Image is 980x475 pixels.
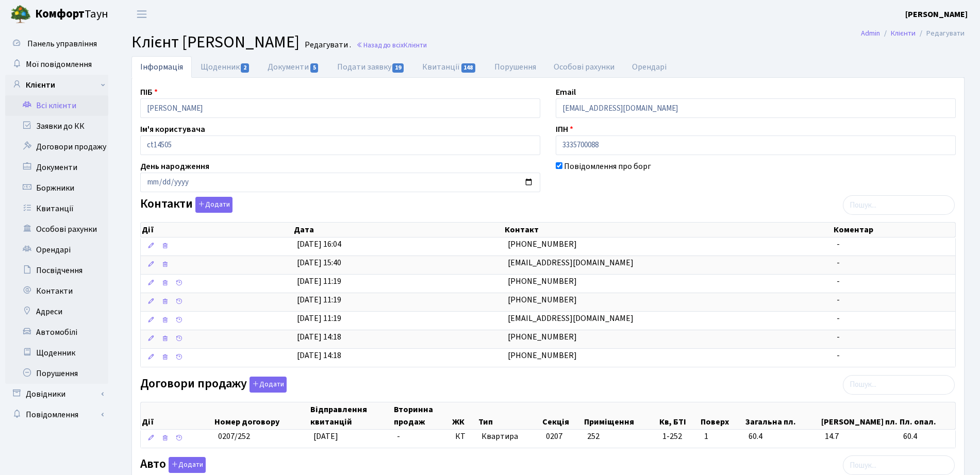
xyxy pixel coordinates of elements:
[297,276,341,287] span: [DATE] 11:19
[861,28,880,39] a: Admin
[5,54,108,75] a: Мої повідомлення
[905,8,968,21] a: [PERSON_NAME]
[5,178,108,198] a: Боржники
[309,402,393,429] th: Відправлення квитанцій
[700,402,744,429] th: Поверх
[129,6,155,23] button: Переключити навігацію
[313,431,338,442] span: [DATE]
[218,431,250,442] span: 0207/252
[141,402,213,429] th: Дії
[556,123,573,135] label: ІПН
[297,239,341,250] span: [DATE] 16:04
[455,431,473,443] span: КТ
[587,431,600,442] span: 252
[392,63,404,73] span: 19
[5,343,108,363] a: Щоденник
[508,276,577,287] span: [PHONE_NUMBER]
[193,195,232,213] a: Додати
[837,313,840,324] span: -
[297,294,341,306] span: [DATE] 11:19
[837,294,840,306] span: -
[141,223,293,237] th: Дії
[241,63,249,73] span: 2
[297,350,341,361] span: [DATE] 14:18
[195,197,232,213] button: Контакти
[397,431,400,442] span: -
[508,257,634,268] span: [EMAIL_ADDRESS][DOMAIN_NAME]
[546,431,562,442] span: 0207
[916,28,965,39] li: Редагувати
[833,223,955,237] th: Коментар
[5,384,108,404] a: Довідники
[5,363,108,384] a: Порушення
[905,9,968,20] b: [PERSON_NAME]
[508,313,634,324] span: [EMAIL_ADDRESS][DOMAIN_NAME]
[5,219,108,240] a: Особові рахунки
[820,402,899,429] th: [PERSON_NAME] пл.
[451,402,477,429] th: ЖК
[140,377,287,393] label: Договори продажу
[461,63,476,73] span: 148
[486,56,545,78] a: Порушення
[845,23,980,44] nav: breadcrumb
[131,30,300,54] span: Клієнт [PERSON_NAME]
[259,56,328,78] a: Документи
[192,56,259,78] a: Щоденник
[413,56,485,78] a: Квитанції
[27,38,97,49] span: Панель управління
[556,86,576,98] label: Email
[5,281,108,301] a: Контакти
[5,137,108,157] a: Договори продажу
[250,377,287,393] button: Договори продажу
[5,157,108,178] a: Документи
[5,198,108,219] a: Квитанції
[131,56,192,78] a: Інформація
[508,350,577,361] span: [PHONE_NUMBER]
[297,331,341,343] span: [DATE] 14:18
[303,40,351,50] small: Редагувати .
[5,322,108,343] a: Автомобілі
[903,431,951,443] span: 60.4
[5,33,108,54] a: Панель управління
[843,195,955,215] input: Пошук...
[477,402,541,429] th: Тип
[623,56,675,78] a: Орендарі
[140,197,232,213] label: Контакти
[837,276,840,287] span: -
[140,123,205,135] label: Ім'я користувача
[658,402,700,429] th: Кв, БТІ
[662,431,695,443] span: 1-252
[293,223,504,237] th: Дата
[297,313,341,324] span: [DATE] 11:19
[26,59,92,70] span: Мої повідомлення
[837,257,840,268] span: -
[891,28,916,39] a: Клієнти
[504,223,833,237] th: Контакт
[310,63,319,73] span: 5
[356,40,427,50] a: Назад до всіхКлієнти
[393,402,451,429] th: Вторинна продаж
[5,301,108,322] a: Адреси
[213,402,309,429] th: Номер договору
[825,431,895,443] span: 14.7
[169,457,206,473] button: Авто
[10,4,31,25] img: logo.png
[140,86,158,98] label: ПІБ
[5,404,108,425] a: Повідомлення
[5,95,108,116] a: Всі клієнти
[5,240,108,260] a: Орендарі
[843,455,955,475] input: Пошук...
[166,455,206,473] a: Додати
[704,431,740,443] span: 1
[247,375,287,393] a: Додати
[508,294,577,306] span: [PHONE_NUMBER]
[545,56,623,78] a: Особові рахунки
[404,40,427,50] span: Клієнти
[5,116,108,137] a: Заявки до КК
[140,457,206,473] label: Авто
[5,260,108,281] a: Посвідчення
[481,431,538,443] span: Квартира
[297,257,341,268] span: [DATE] 15:40
[508,239,577,250] span: [PHONE_NUMBER]
[744,402,821,429] th: Загальна пл.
